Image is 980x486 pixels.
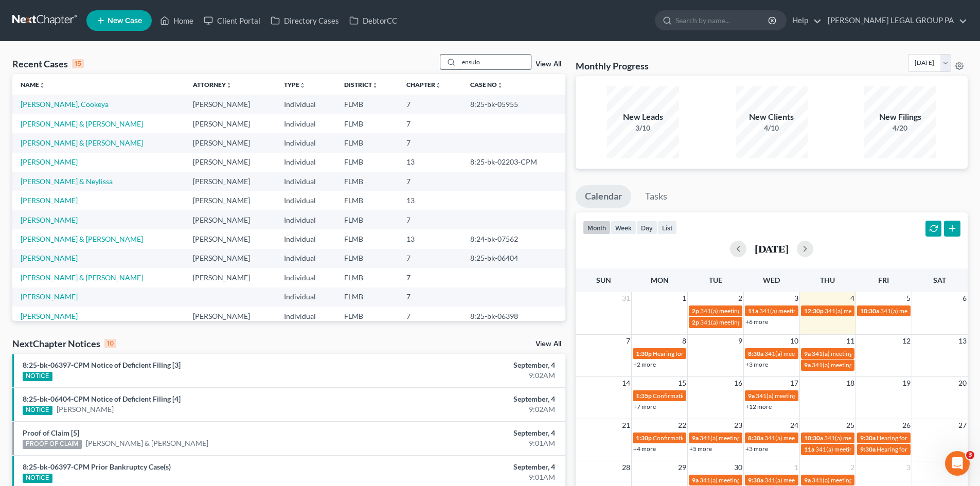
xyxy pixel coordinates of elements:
span: Wed [763,276,780,284]
td: Individual [276,210,336,229]
span: 341(a) meeting for [PERSON_NAME] [815,445,915,453]
span: 9:30a [860,434,876,442]
a: [PERSON_NAME] [21,215,78,224]
span: 9a [804,361,811,369]
span: Sat [933,276,946,284]
span: 9:30a [860,445,876,453]
i: unfold_more [299,82,306,88]
div: September, 4 [384,462,555,472]
div: 4/10 [736,123,808,133]
div: New Filings [864,111,936,123]
span: 7 [625,335,631,347]
td: [PERSON_NAME] [185,249,276,268]
div: Recent Cases [12,58,84,70]
i: unfold_more [39,82,45,88]
span: 10:30a [860,307,879,315]
span: 12 [901,335,912,347]
span: 4 [849,292,856,304]
div: 4/20 [864,123,936,133]
td: FLMB [336,287,399,307]
span: 9a [804,350,811,357]
i: unfold_more [226,82,232,88]
td: FLMB [336,95,399,114]
td: Individual [276,307,336,326]
span: 8:30a [748,350,763,357]
span: 9:30a [748,476,763,484]
td: Individual [276,95,336,114]
input: Search by name... [675,11,770,30]
span: Mon [651,276,669,284]
span: 1 [793,461,799,474]
a: Calendar [576,185,631,208]
td: FLMB [336,210,399,229]
span: 9a [748,392,755,400]
a: Directory Cases [265,11,344,30]
a: Client Portal [199,11,265,30]
span: 14 [621,377,631,389]
a: [PERSON_NAME] [21,292,78,301]
td: [PERSON_NAME] [185,172,276,191]
a: Attorneyunfold_more [193,81,232,88]
a: +2 more [633,361,656,368]
span: 16 [733,377,743,389]
span: 341(a) meeting for [PERSON_NAME] [764,476,864,484]
a: +3 more [745,361,768,368]
span: Tue [709,276,722,284]
a: [PERSON_NAME] & [PERSON_NAME] [21,138,143,147]
a: Chapterunfold_more [406,81,441,88]
span: 30 [733,461,743,474]
div: NOTICE [23,474,52,483]
div: September, 4 [384,428,555,438]
span: 341(a) meeting for [PERSON_NAME] [812,350,911,357]
div: 15 [72,59,84,68]
td: 7 [398,95,462,114]
span: 11a [804,445,814,453]
span: Confirmation Hearing for [PERSON_NAME] & [PERSON_NAME] [653,392,825,400]
span: 8:30a [748,434,763,442]
a: [PERSON_NAME], Cookeya [21,100,109,109]
td: 8:25-bk-06398 [462,307,565,326]
div: New Clients [736,111,808,123]
i: unfold_more [497,82,503,88]
td: FLMB [336,191,399,210]
span: New Case [108,17,142,25]
div: 9:02AM [384,404,555,415]
span: 3 [966,451,974,459]
td: [PERSON_NAME] [185,95,276,114]
span: 18 [845,377,856,389]
span: 341(a) meeting for [PERSON_NAME] & [PERSON_NAME] [700,318,854,326]
div: New Leads [607,111,679,123]
td: FLMB [336,114,399,133]
span: 20 [957,377,968,389]
td: 8:25-bk-02203-CPM [462,153,565,172]
a: [PERSON_NAME] & [PERSON_NAME] [21,235,143,243]
a: +7 more [633,403,656,410]
span: 11a [748,307,758,315]
a: 8:25-bk-06397-CPM Prior Bankruptcy Case(s) [23,462,171,471]
td: 8:25-bk-05955 [462,95,565,114]
td: Individual [276,249,336,268]
a: View All [536,340,561,348]
span: 19 [901,377,912,389]
a: +4 more [633,445,656,453]
h2: [DATE] [755,243,789,254]
a: Nameunfold_more [21,81,45,88]
iframe: Intercom live chat [945,451,970,476]
div: September, 4 [384,360,555,370]
a: [PERSON_NAME] [21,254,78,262]
span: 9a [692,434,699,442]
td: 8:25-bk-06404 [462,249,565,268]
td: [PERSON_NAME] [185,229,276,248]
td: [PERSON_NAME] [185,210,276,229]
td: 7 [398,249,462,268]
span: 341(a) meeting for [PERSON_NAME] [700,434,799,442]
td: FLMB [336,133,399,152]
span: 2 [849,461,856,474]
td: Individual [276,153,336,172]
span: 341(a) meeting for [PERSON_NAME] & [PERSON_NAME] [759,307,913,315]
button: list [657,221,677,235]
td: FLMB [336,229,399,248]
span: 341(a) meeting for [PERSON_NAME] [812,361,911,369]
div: 9:02AM [384,370,555,381]
a: View All [536,61,561,68]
